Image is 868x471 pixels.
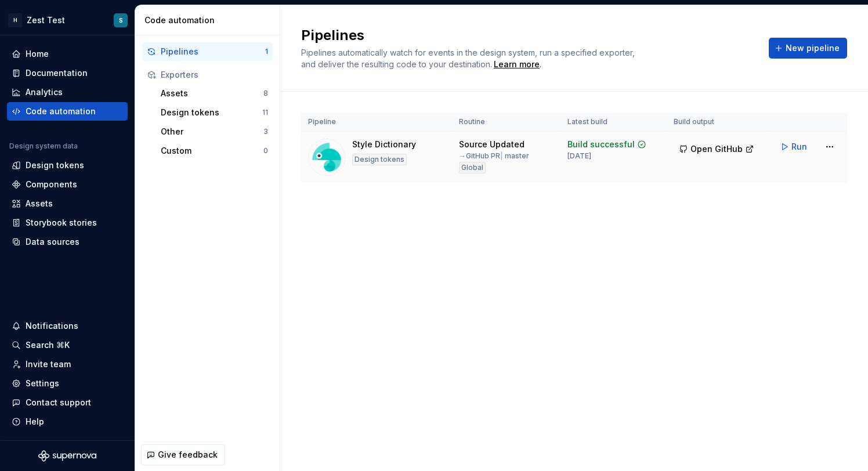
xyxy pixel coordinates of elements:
button: Give feedback [141,444,225,465]
div: Pipelines [161,46,265,57]
a: Components [7,175,128,194]
div: Notifications [26,320,78,332]
div: Global [459,162,486,173]
span: Pipelines automatically watch for events in the design system, run a specified exporter, and deli... [301,48,637,69]
a: Open GitHub [674,146,759,155]
button: New pipeline [769,38,847,59]
button: Run [775,136,815,157]
span: Open GitHub [690,143,743,155]
div: 0 [263,146,268,155]
th: Pipeline [301,113,452,132]
button: Search ⌘K [7,336,128,354]
div: Code automation [144,15,275,26]
a: Invite team [7,355,128,374]
div: → GitHub PR master [459,151,529,161]
div: H [8,13,22,27]
div: Assets [26,198,53,209]
div: Data sources [26,236,79,248]
button: Help [7,412,128,431]
div: Build successful [567,139,635,150]
a: Assets [7,194,128,213]
div: Zest Test [27,15,65,26]
a: Home [7,45,128,63]
a: Data sources [7,233,128,251]
h2: Pipelines [301,26,755,45]
div: Components [26,179,77,190]
svg: Supernova Logo [38,450,96,462]
div: Settings [26,378,59,389]
div: Invite team [26,358,71,370]
a: Settings [7,374,128,393]
div: Home [26,48,49,60]
span: Run [791,141,807,153]
div: Assets [161,88,263,99]
button: Other3 [156,122,273,141]
div: Search ⌘K [26,339,70,351]
div: [DATE] [567,151,591,161]
span: . [492,60,541,69]
a: Learn more [494,59,540,70]
div: Design tokens [26,160,84,171]
div: Contact support [26,397,91,408]
button: HZest TestS [2,8,132,32]
th: Build output [667,113,768,132]
span: New pipeline [786,42,840,54]
button: Assets8 [156,84,273,103]
div: Other [161,126,263,137]
div: Exporters [161,69,268,81]
a: Design tokens [7,156,128,175]
a: Analytics [7,83,128,102]
span: | [500,151,503,160]
a: Documentation [7,64,128,82]
a: Code automation [7,102,128,121]
div: 3 [263,127,268,136]
div: S [119,16,123,25]
button: Notifications [7,317,128,335]
div: Code automation [26,106,96,117]
button: Open GitHub [674,139,759,160]
div: Help [26,416,44,427]
div: Analytics [26,86,63,98]
div: Custom [161,145,263,157]
div: Design tokens [352,154,407,165]
div: Storybook stories [26,217,97,229]
th: Latest build [560,113,667,132]
button: Pipelines1 [142,42,273,61]
div: 11 [262,108,268,117]
button: Design tokens11 [156,103,273,122]
span: Give feedback [158,449,218,461]
div: Documentation [26,67,88,79]
button: Contact support [7,393,128,412]
div: Source Updated [459,139,525,150]
div: 8 [263,89,268,98]
div: 1 [265,47,268,56]
button: Custom0 [156,142,273,160]
a: Storybook stories [7,213,128,232]
div: Design tokens [161,107,262,118]
div: Design system data [9,142,78,151]
th: Routine [452,113,560,132]
div: Style Dictionary [352,139,416,150]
